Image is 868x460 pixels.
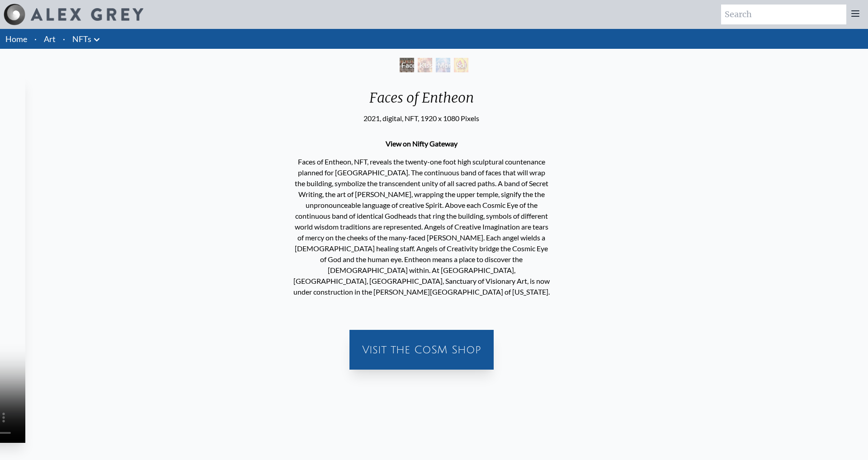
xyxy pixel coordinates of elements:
[454,58,468,72] div: Sol Invictus
[400,58,414,72] div: Faces of Entheon
[355,335,488,364] a: Visit the CoSM Shop
[31,29,40,49] li: ·
[362,89,481,113] div: Faces of Entheon
[721,5,846,24] input: Search
[72,33,91,45] a: NFTs
[436,58,450,72] div: Monochord
[293,153,550,301] p: Faces of Entheon, NFT, reveals the twenty-one foot high sculptural countenance planned for [GEOGR...
[418,58,432,72] div: Kissing
[386,139,458,148] a: View on Nifty Gateway
[44,33,56,45] a: Art
[59,29,69,49] li: ·
[362,113,481,124] div: 2021, digital, NFT, 1920 x 1080 Pixels
[5,34,27,44] a: Home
